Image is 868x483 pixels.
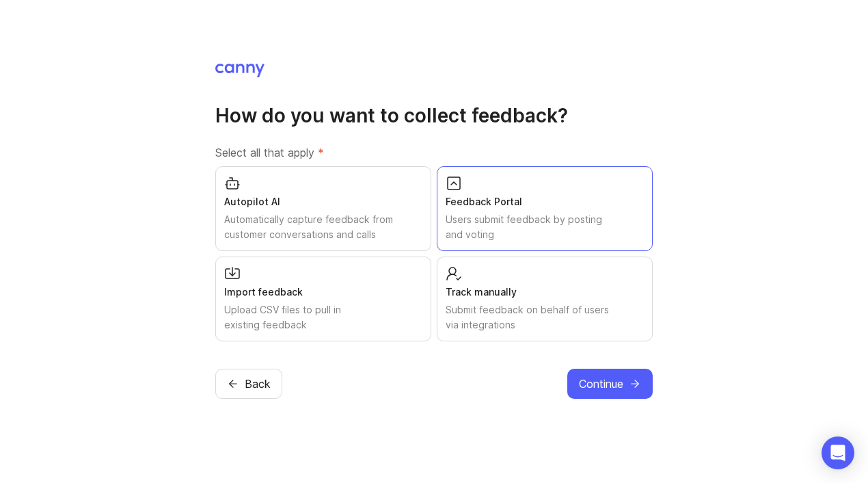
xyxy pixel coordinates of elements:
label: Select all that apply [215,144,653,161]
div: Submit feedback on behalf of users via integrations [446,302,644,332]
button: Import feedbackUpload CSV files to pull in existing feedback [215,257,431,341]
div: Upload CSV files to pull in existing feedback [224,302,422,332]
button: Feedback PortalUsers submit feedback by posting and voting [437,166,653,251]
div: Autopilot AI [224,194,422,209]
button: Back [215,369,282,399]
div: Track manually [446,285,644,300]
div: Open Intercom Messenger [822,436,854,469]
button: Autopilot AIAutomatically capture feedback from customer conversations and calls [215,166,431,251]
button: Continue [567,369,653,399]
div: Users submit feedback by posting and voting [446,212,644,242]
div: Import feedback [224,285,422,300]
img: Canny Home [215,64,265,77]
h1: How do you want to collect feedback? [215,103,653,128]
div: Automatically capture feedback from customer conversations and calls [224,212,422,242]
div: Feedback Portal [446,194,644,209]
span: Back [245,376,271,392]
button: Track manuallySubmit feedback on behalf of users via integrations [437,257,653,341]
span: Continue [579,376,623,392]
